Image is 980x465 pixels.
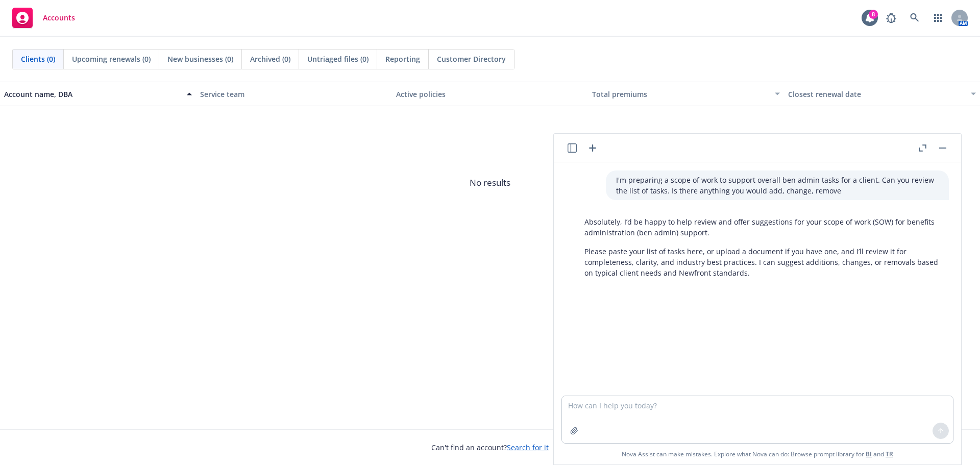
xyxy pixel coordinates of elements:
span: Can't find an account? [431,442,549,453]
span: Clients (0) [21,54,55,64]
a: Accounts [8,4,79,32]
button: Active policies [392,82,588,106]
div: Account name, DBA [4,89,181,100]
a: Search for it [507,443,549,452]
span: Untriaged files (0) [307,54,369,64]
span: Nova Assist can make mistakes. Explore what Nova can do: Browse prompt library for and [622,444,893,464]
span: Accounts [43,14,75,22]
p: Absolutely, I’d be happy to help review and offer suggestions for your scope of work (SOW) for be... [584,216,939,238]
a: Switch app [928,8,948,28]
a: BI [866,450,872,458]
div: Service team [200,89,388,100]
button: Service team [196,82,392,106]
p: Please paste your list of tasks here, or upload a document if you have one, and I’ll review it fo... [584,246,939,278]
a: TR [886,450,893,458]
span: Customer Directory [437,54,506,64]
a: Report a Bug [881,8,901,28]
span: New businesses (0) [167,54,233,64]
div: Total premiums [592,89,769,100]
p: I'm preparing a scope of work to support overall ben admin tasks for a client. Can you review the... [616,175,939,196]
span: Upcoming renewals (0) [72,54,151,64]
a: Search [904,8,925,28]
div: 8 [869,10,878,19]
span: Reporting [385,54,420,64]
button: Total premiums [588,82,784,106]
span: Archived (0) [250,54,290,64]
div: Active policies [396,89,584,100]
div: Closest renewal date [788,89,965,100]
button: Closest renewal date [784,82,980,106]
